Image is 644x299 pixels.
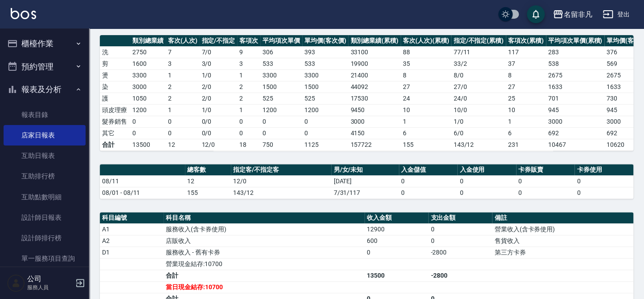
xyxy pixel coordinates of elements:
[399,175,458,187] td: 0
[451,116,506,127] td: 1 / 0
[100,235,164,246] td: A2
[348,127,401,139] td: 4150
[11,8,36,19] img: Logo
[563,9,592,20] div: 名留非凡
[302,58,349,69] td: 533
[365,270,428,281] td: 13500
[164,212,365,224] th: 科目名稱
[237,104,260,116] td: 1
[546,81,605,93] td: 1633
[237,46,260,58] td: 9
[348,139,401,150] td: 157722
[260,127,302,139] td: 0
[100,175,185,187] td: 08/11
[401,46,451,58] td: 88
[237,35,260,47] th: 客項次
[260,46,302,58] td: 306
[492,246,633,258] td: 第三方卡券
[546,139,605,150] td: 10467
[164,223,365,235] td: 服務收入(含卡券使用)
[130,58,166,69] td: 1600
[302,46,349,58] td: 393
[199,104,237,116] td: 1 / 0
[100,81,130,93] td: 染
[166,81,200,93] td: 2
[260,58,302,69] td: 533
[166,127,200,139] td: 0
[260,139,302,150] td: 750
[185,164,231,176] th: 總客數
[428,246,492,258] td: -2800
[516,187,575,198] td: 0
[164,246,365,258] td: 服務收入 - 舊有卡券
[549,5,595,24] button: 名留非凡
[451,81,506,93] td: 27 / 0
[401,35,451,47] th: 客次(人次)(累積)
[506,93,546,104] td: 25
[100,187,185,198] td: 08/01 - 08/11
[260,104,302,116] td: 1200
[4,55,86,78] button: 預約管理
[506,81,546,93] td: 27
[4,105,86,125] a: 報表目錄
[4,166,86,186] a: 互助排行榜
[100,104,130,116] td: 頭皮理療
[27,275,73,283] h5: 公司
[546,116,605,127] td: 3000
[100,58,130,69] td: 剪
[302,35,349,47] th: 單均價(客次價)
[166,46,200,58] td: 7
[401,127,451,139] td: 6
[4,187,86,207] a: 互助點數明細
[4,207,86,228] a: 設計師日報表
[546,104,605,116] td: 945
[302,69,349,81] td: 3300
[457,164,516,176] th: 入金使用
[506,35,546,47] th: 客項次(累積)
[401,116,451,127] td: 1
[399,187,458,198] td: 0
[260,35,302,47] th: 平均項次單價
[231,187,331,198] td: 143/12
[302,127,349,139] td: 0
[27,283,73,291] p: 服務人員
[100,93,130,104] td: 護
[199,81,237,93] td: 2 / 0
[546,35,605,47] th: 平均項次單價(累積)
[237,127,260,139] td: 0
[365,246,428,258] td: 0
[546,127,605,139] td: 692
[166,116,200,127] td: 0
[100,127,130,139] td: 其它
[451,58,506,69] td: 33 / 2
[546,93,605,104] td: 701
[457,187,516,198] td: 0
[506,58,546,69] td: 37
[130,69,166,81] td: 3300
[164,270,365,281] td: 合計
[100,139,130,150] td: 合計
[401,139,451,150] td: 155
[199,139,237,150] td: 12/0
[428,212,492,224] th: 支出金額
[302,93,349,104] td: 525
[365,235,428,246] td: 600
[546,69,605,81] td: 2675
[130,35,166,47] th: 類別總業績
[348,69,401,81] td: 21400
[237,93,260,104] td: 2
[302,81,349,93] td: 1500
[516,175,575,187] td: 0
[130,104,166,116] td: 1200
[130,46,166,58] td: 2750
[237,69,260,81] td: 1
[199,46,237,58] td: 7 / 0
[516,164,575,176] th: 卡券販賣
[302,104,349,116] td: 1200
[260,93,302,104] td: 525
[100,212,164,224] th: 科目編號
[506,127,546,139] td: 6
[428,270,492,281] td: -2800
[492,223,633,235] td: 營業收入(含卡券使用)
[365,212,428,224] th: 收入金額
